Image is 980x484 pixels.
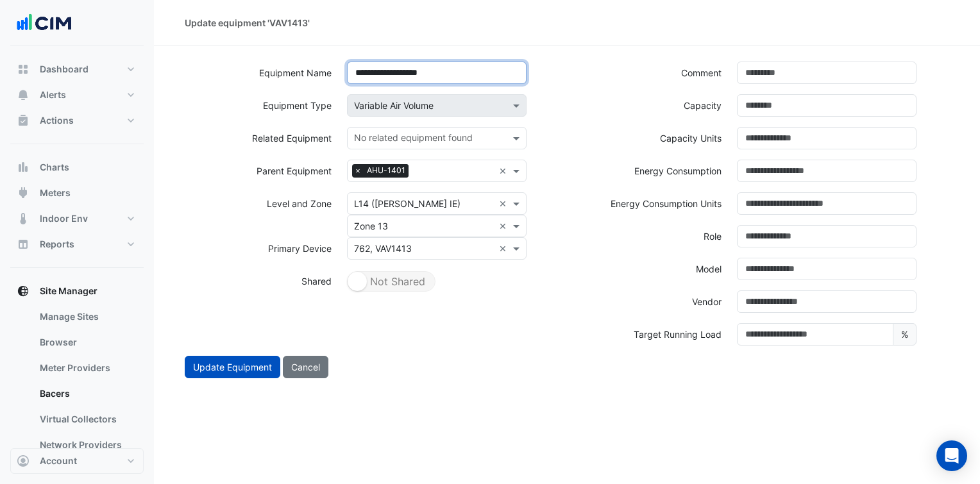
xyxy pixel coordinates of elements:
[40,114,74,127] span: Actions
[10,448,144,474] button: Account
[10,108,144,133] button: Actions
[10,154,144,180] button: Charts
[681,62,722,84] label: Comment
[185,16,310,29] div: Update equipment 'VAV1413'
[40,161,69,174] span: Charts
[634,160,722,182] label: Energy Consumption
[40,63,89,76] span: Dashboard
[30,432,144,458] a: Network Providers
[499,164,510,178] span: Clear
[283,356,328,378] button: Cancel
[185,356,280,378] button: Update Equipment
[259,62,332,84] label: Equipment Name
[352,164,364,177] span: ×
[268,237,332,260] label: Primary Device
[692,290,722,313] label: Vendor
[30,406,144,432] a: Virtual Collectors
[634,323,722,346] label: Target Running Load
[364,164,409,177] span: AHU-1401
[267,192,332,215] label: Level and Zone
[696,258,722,280] label: Model
[936,440,967,471] div: Open Intercom Messenger
[40,88,66,101] span: Alerts
[17,161,30,174] app-icon: Charts
[660,127,722,149] label: Capacity Units
[704,225,722,247] label: Role
[893,323,917,346] span: %
[40,455,77,467] span: Account
[347,94,527,117] app-ace-select: The equipment type cannot be modified as this equipment has favourites
[257,160,332,182] label: Parent Equipment
[17,114,30,127] app-icon: Actions
[40,238,74,251] span: Reports
[252,127,332,149] label: Related Equipment
[40,187,71,199] span: Meters
[301,270,332,292] label: Shared
[17,187,30,199] app-icon: Meters
[30,355,144,381] a: Meter Providers
[10,278,144,304] button: Site Manager
[10,180,144,206] button: Meters
[10,231,144,257] button: Reports
[17,285,30,297] app-icon: Site Manager
[40,212,88,225] span: Indoor Env
[17,238,30,251] app-icon: Reports
[30,381,144,406] a: Bacers
[40,285,97,297] span: Site Manager
[684,94,722,117] label: Capacity
[499,197,510,210] span: Clear
[499,219,510,233] span: Clear
[10,56,144,82] button: Dashboard
[17,88,30,101] app-icon: Alerts
[499,242,510,255] span: Clear
[10,82,144,108] button: Alerts
[30,304,144,330] a: Manage Sites
[263,94,332,117] label: Equipment Type
[17,63,30,76] app-icon: Dashboard
[17,212,30,225] app-icon: Indoor Env
[339,270,534,303] div: Equipment with parent or descendant cannot be shared.
[15,10,73,36] img: Company Logo
[10,206,144,231] button: Indoor Env
[611,192,722,215] label: Energy Consumption Units
[352,131,473,147] div: No related equipment found
[30,330,144,355] a: Browser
